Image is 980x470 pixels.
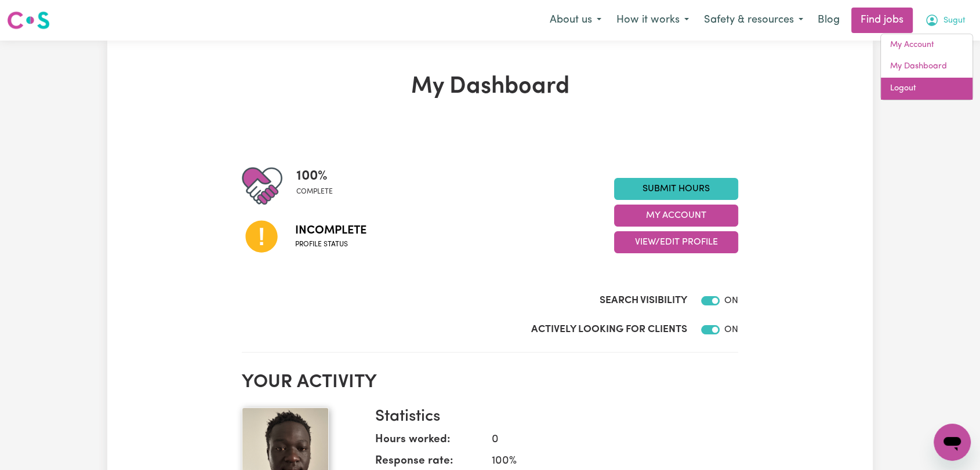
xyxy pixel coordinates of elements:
span: Incomplete [295,222,366,239]
a: My Account [881,34,972,56]
span: complete [296,187,333,197]
span: ON [724,325,738,334]
span: Profile status [295,239,366,250]
h1: My Dashboard [242,73,738,101]
div: My Account [880,34,973,100]
iframe: Button to launch messaging window [934,424,971,461]
a: Find jobs [851,8,913,33]
button: Safety & resources [696,8,811,32]
a: My Dashboard [881,56,972,78]
a: Submit Hours [614,178,738,200]
label: Actively Looking for Clients [531,322,687,337]
h3: Statistics [375,407,729,427]
button: My Account [917,8,973,32]
img: Careseekers logo [7,10,50,31]
button: View/Edit Profile [614,231,738,253]
button: How it works [609,8,696,32]
h2: Your activity [242,371,738,394]
button: About us [542,8,609,32]
a: Blog [811,8,847,33]
span: Sugut [943,14,966,27]
span: ON [724,296,738,305]
div: Profile completeness: 100% [296,166,342,206]
a: Logout [881,78,972,100]
button: My Account [614,205,738,227]
a: Careseekers logo [7,7,50,34]
label: Search Visibility [600,293,687,308]
span: 100 % [296,166,333,187]
dd: 0 [482,432,729,449]
dt: Hours worked: [375,432,482,453]
dd: 100 % [482,453,729,470]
